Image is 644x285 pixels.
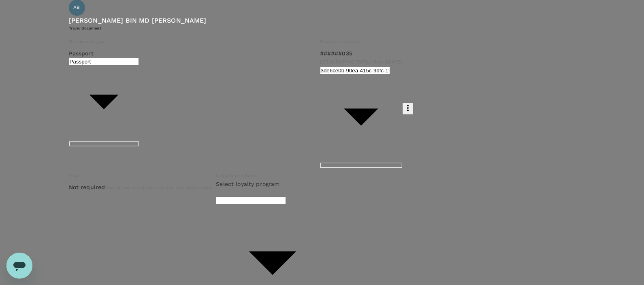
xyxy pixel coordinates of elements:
[105,185,213,190] span: Visa is not required to enter this destination
[216,180,330,188] p: Select loyalty program
[69,16,568,25] p: [PERSON_NAME] BIN MD [PERSON_NAME]
[69,25,568,31] h6: Travel Document
[320,49,403,57] p: ######035
[69,183,105,191] p: Not required
[73,4,80,12] span: AB
[6,253,32,279] iframe: Button to launch messaging window, conversation in progress
[69,49,139,57] p: Passport
[216,173,258,178] span: Loyalty programs
[69,39,106,44] span: Document type
[69,173,79,178] span: Visa
[320,39,359,44] span: Passport details
[320,59,403,65] span: [GEOGRAPHIC_DATA] | Exp: [DATE]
